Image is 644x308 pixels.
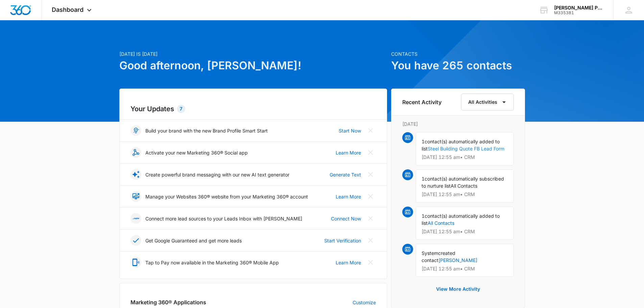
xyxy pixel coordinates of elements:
a: [PERSON_NAME] [438,257,477,263]
h1: You have 265 contacts [391,57,525,74]
button: Close [365,235,376,246]
p: Get Google Guaranteed and get more leads [145,237,242,244]
button: Close [365,257,376,268]
span: 1 [422,176,425,182]
h6: Recent Activity [402,98,442,106]
h1: Good afternoon, [PERSON_NAME]! [119,57,387,74]
button: View More Activity [429,281,487,297]
p: [DATE] 12:55 am • CRM [422,155,508,160]
p: Manage your Websites 360® website from your Marketing 360® account [145,193,308,200]
span: Dashboard [52,6,84,13]
a: Start Verification [324,237,361,244]
p: Create powerful brand messaging with our new AI text generator [145,171,289,178]
button: All Activities [461,94,514,111]
h2: Marketing 360® Applications [130,298,206,306]
p: [DATE] [402,120,514,127]
a: Learn More [336,149,361,156]
span: 1 [422,139,425,144]
button: Close [365,169,376,180]
p: [DATE] 12:55 am • CRM [422,229,508,234]
a: Learn More [336,193,361,200]
a: All Contacts [428,220,454,226]
span: 1 [422,213,425,219]
button: Close [365,125,376,136]
a: Start Now [339,127,361,134]
span: contact(s) automatically added to list [422,139,500,151]
p: Build your brand with the new Brand Profile Smart Start [145,127,268,134]
a: Steel Building Quote FB Lead Form [428,146,504,151]
button: Close [365,213,376,224]
span: contact(s) automatically subscribed to nurture list [422,176,504,189]
p: Connect more lead sources to your Leads Inbox with [PERSON_NAME] [145,215,302,222]
a: Learn More [336,259,361,266]
button: Close [365,191,376,202]
a: Generate Text [330,171,361,178]
span: All Contacts [451,183,477,189]
p: [DATE] 12:55 am • CRM [422,266,508,271]
h2: Your Updates [130,104,376,114]
p: Contacts [391,50,525,57]
span: created contact [422,250,455,263]
span: System [422,250,438,256]
span: contact(s) automatically added to list [422,213,500,226]
p: [DATE] is [DATE] [119,50,387,57]
p: [DATE] 12:55 am • CRM [422,192,508,197]
div: account name [554,5,603,10]
a: Connect Now [331,215,361,222]
button: Close [365,147,376,158]
p: Tap to Pay now available in the Marketing 360® Mobile App [145,259,279,266]
p: Activate your new Marketing 360® Social app [145,149,248,156]
a: Customize [353,299,376,306]
div: 7 [177,105,185,113]
div: account id [554,10,603,15]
